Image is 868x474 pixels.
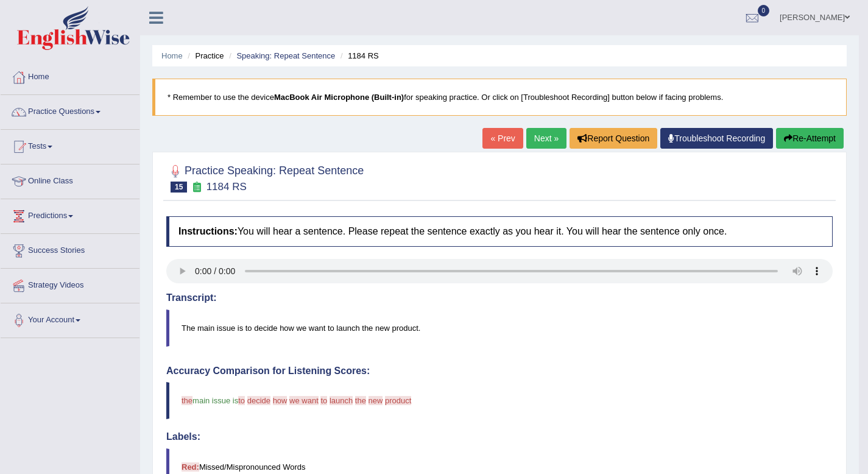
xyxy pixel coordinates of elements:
[190,182,203,193] small: Exam occurring question
[185,50,224,62] li: Practice
[482,128,523,149] a: « Prev
[238,396,245,405] span: to
[178,226,238,236] b: Instructions:
[182,462,199,472] b: Red:
[1,234,139,264] a: Success Stories
[182,396,192,405] span: the
[385,396,411,405] span: product
[273,396,288,405] span: how
[355,396,366,405] span: the
[166,292,833,303] h4: Transcript:
[1,60,139,91] a: Home
[247,396,270,405] span: decide
[337,50,379,62] li: 1184 RS
[152,79,847,116] blockquote: * Remember to use the device for speaking practice. Or click on [Troubleshoot Recording] button b...
[166,216,833,247] h4: You will hear a sentence. Please repeat the sentence exactly as you hear it. You will hear the se...
[166,366,833,377] h4: Accuracy Comparison for Listening Scores:
[274,93,404,102] b: MacBook Air Microphone (Built-in)
[330,396,353,405] span: launch
[192,396,238,405] span: main issue is
[161,51,183,60] a: Home
[171,182,187,193] span: 15
[320,396,327,405] span: to
[1,303,139,334] a: Your Account
[758,5,770,16] span: 0
[570,128,657,149] button: Report Question
[289,396,319,405] span: we want
[1,95,139,126] a: Practice Questions
[776,128,844,149] button: Re-Attempt
[660,128,773,149] a: Troubleshoot Recording
[236,51,335,60] a: Speaking: Repeat Sentence
[166,431,833,442] h4: Labels:
[166,162,364,193] h2: Practice Speaking: Repeat Sentence
[166,310,833,347] blockquote: The main issue is to decide how we want to launch the new product.
[206,181,247,193] small: 1184 RS
[1,130,139,160] a: Tests
[1,199,139,230] a: Predictions
[1,269,139,299] a: Strategy Videos
[1,164,139,195] a: Online Class
[526,128,566,149] a: Next »
[369,396,383,405] span: new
